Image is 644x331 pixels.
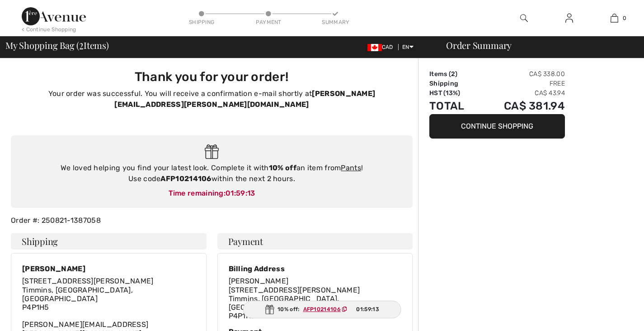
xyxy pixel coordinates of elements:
[623,14,626,22] span: 0
[22,277,154,312] span: [STREET_ADDRESS][PERSON_NAME] Timmins, [GEOGRAPHIC_DATA], [GEOGRAPHIC_DATA] P4P1H5
[22,7,86,25] img: 1ère Avenue
[20,188,404,199] div: Time remaining:
[367,44,397,50] span: CAD
[16,88,407,110] p: Your order was successful. You will receive a confirmation e-mail shortly at
[79,38,84,50] span: 2
[20,163,404,184] div: We loved helping you find your latest look. Complete it with an item from ! Use code within the n...
[322,18,349,26] div: Summary
[341,163,361,172] a: Pants
[11,233,207,249] h4: Shipping
[229,264,402,273] div: Billing Address
[303,306,341,312] ins: AFP10214106
[205,144,219,159] img: Gift.svg
[269,163,296,172] strong: 10% off
[565,13,573,24] img: My Info
[479,88,565,98] td: CA$ 43.94
[429,79,479,88] td: Shipping
[451,70,455,78] span: 2
[229,277,289,285] span: [PERSON_NAME]
[22,264,195,273] div: [PERSON_NAME]
[611,13,618,24] img: My Bag
[217,233,413,249] h4: Payment
[435,41,639,50] div: Order Summary
[592,13,636,24] a: 0
[356,305,379,313] span: 01:59:13
[16,69,407,85] h3: Thank you for your order!
[229,286,360,321] span: [STREET_ADDRESS][PERSON_NAME] Timmins, [GEOGRAPHIC_DATA], [GEOGRAPHIC_DATA] P4P1H5
[367,44,382,51] img: Canadian Dollar
[479,69,565,79] td: CA$ 338.00
[5,215,418,226] div: Order #: 250821-1387058
[5,41,109,50] span: My Shopping Bag ( Items)
[429,69,479,79] td: Items ( )
[243,301,401,318] div: 10% off:
[429,88,479,98] td: HST (13%)
[479,79,565,88] td: Free
[265,305,274,314] img: Gift.svg
[114,89,375,109] strong: [PERSON_NAME][EMAIL_ADDRESS][PERSON_NAME][DOMAIN_NAME]
[226,189,255,197] span: 01:59:13
[402,44,414,50] span: EN
[160,174,211,183] strong: AFP10214106
[188,18,215,26] div: Shipping
[558,13,580,24] a: Sign In
[255,18,282,26] div: Payment
[429,114,565,139] button: Continue Shopping
[479,98,565,114] td: CA$ 381.94
[520,13,528,24] img: search the website
[22,25,76,34] div: < Continue Shopping
[429,98,479,114] td: Total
